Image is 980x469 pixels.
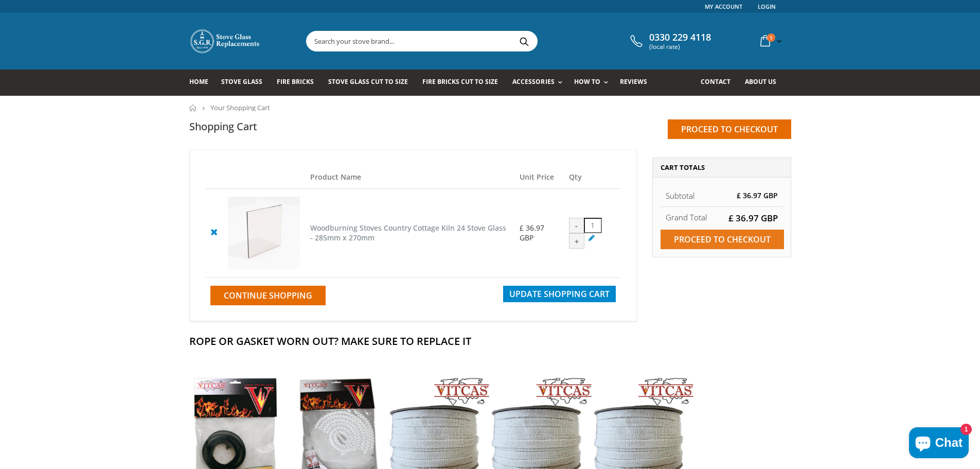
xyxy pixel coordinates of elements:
[628,32,711,50] a: 0330 229 4118 (local rate)
[277,77,314,86] span: Fire Bricks
[737,190,778,200] span: £ 36.97 GBP
[503,286,616,302] button: Update Shopping Cart
[668,119,791,139] input: Proceed to checkout
[661,230,784,249] input: Proceed to checkout
[745,77,776,86] span: About us
[574,70,613,96] a: How To
[574,77,600,86] span: How To
[620,77,647,86] span: Reviews
[221,70,270,96] a: Stove Glass
[661,163,705,172] span: Cart Totals
[728,212,778,224] span: £ 36.97 GBP
[512,70,567,96] a: Accessories
[189,105,197,111] a: Home
[422,70,506,96] a: Fire Bricks Cut To Size
[189,28,261,54] img: Stove Glass Replacement
[422,77,498,86] span: Fire Bricks Cut To Size
[756,31,784,51] a: 1
[509,288,610,300] span: Update Shopping Cart
[745,70,784,96] a: About us
[189,77,208,86] span: Home
[649,43,711,50] span: (local rate)
[189,334,791,348] h2: Rope Or Gasket Worn Out? Make Sure To Replace It
[328,77,408,86] span: Stove Glass Cut To Size
[328,70,416,96] a: Stove Glass Cut To Size
[224,290,312,301] span: Continue Shopping
[767,33,775,42] span: 1
[221,77,262,86] span: Stove Glass
[305,166,514,189] th: Product Name
[906,427,972,461] inbox-online-store-chat: Shopify online store chat
[649,32,711,43] span: 0330 229 4118
[512,77,554,86] span: Accessories
[701,77,730,86] span: Contact
[277,70,322,96] a: Fire Bricks
[228,197,300,269] img: Woodburning Stoves Country Cottage Kiln 24 Stove Glass - 285mm x 270mm
[666,190,694,201] span: Subtotal
[210,103,270,112] span: Your Shopping Cart
[569,218,584,233] div: -
[520,223,544,242] span: £ 36.97 GBP
[189,70,216,96] a: Home
[210,286,326,305] a: Continue Shopping
[189,119,257,133] h1: Shopping Cart
[620,70,655,96] a: Reviews
[307,31,652,51] input: Search your stove brand...
[666,212,707,222] strong: Grand Total
[310,223,506,242] a: Woodburning Stoves Country Cottage Kiln 24 Stove Glass - 285mm x 270mm
[701,70,738,96] a: Contact
[514,166,563,189] th: Unit Price
[564,166,621,189] th: Qty
[569,233,584,249] div: +
[513,31,536,51] button: Search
